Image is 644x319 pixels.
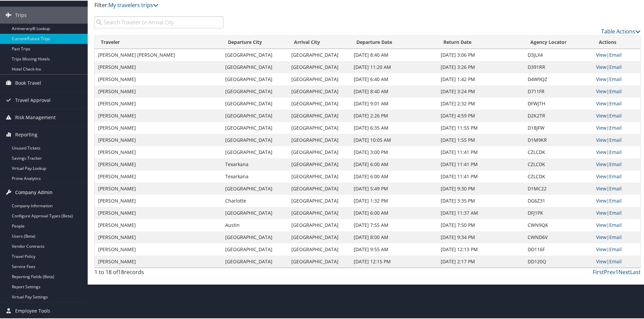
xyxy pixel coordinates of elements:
[222,60,288,73] td: [GEOGRAPHIC_DATA]
[288,60,350,73] td: [GEOGRAPHIC_DATA]
[593,206,640,218] td: |
[350,218,437,231] td: [DATE] 7:55 AM
[288,206,350,218] td: [GEOGRAPHIC_DATA]
[222,97,288,109] td: [GEOGRAPHIC_DATA]
[437,194,524,206] td: [DATE] 3:35 PM
[222,145,288,158] td: [GEOGRAPHIC_DATA]
[222,243,288,255] td: [GEOGRAPHIC_DATA]
[609,136,622,142] a: Email
[593,145,640,158] td: |
[609,100,622,106] a: Email
[350,60,437,73] td: [DATE] 11:20 AM
[524,121,593,133] td: D18JFW
[94,16,224,28] input: Search Traveler or Arrival City
[596,75,607,82] a: View
[15,91,51,108] span: Travel Approval
[437,109,524,121] td: [DATE] 4:59 PM
[593,158,640,170] td: |
[350,255,437,267] td: [DATE] 12:15 PM
[15,183,53,200] span: Company Admin
[350,133,437,145] td: [DATE] 10:05 AM
[524,85,593,97] td: D711FR
[15,6,27,23] span: Trips
[524,145,593,158] td: CZLCDK
[222,109,288,121] td: [GEOGRAPHIC_DATA]
[350,231,437,243] td: [DATE] 8:00 AM
[95,218,222,231] td: [PERSON_NAME]
[609,172,622,179] a: Email
[288,133,350,145] td: [GEOGRAPHIC_DATA]
[350,145,437,158] td: [DATE] 3:00 PM
[524,109,593,121] td: D2K2TR
[95,109,222,121] td: [PERSON_NAME]
[596,87,607,94] a: View
[288,109,350,121] td: [GEOGRAPHIC_DATA]
[350,109,437,121] td: [DATE] 2:26 PM
[596,100,607,106] a: View
[222,218,288,231] td: Austin
[609,233,622,240] a: Email
[437,231,524,243] td: [DATE] 9:34 PM
[609,63,622,70] a: Email
[437,121,524,133] td: [DATE] 11:55 PM
[437,133,524,145] td: [DATE] 1:55 PM
[593,170,640,182] td: |
[437,48,524,60] td: [DATE] 3:06 PM
[593,133,640,145] td: |
[596,233,607,240] a: View
[437,60,524,73] td: [DATE] 3:26 PM
[95,145,222,158] td: [PERSON_NAME]
[95,255,222,267] td: [PERSON_NAME]
[222,48,288,60] td: [GEOGRAPHIC_DATA]
[15,108,56,125] span: Risk Management
[596,51,607,57] a: View
[437,145,524,158] td: [DATE] 11:41 PM
[596,172,607,179] a: View
[222,158,288,170] td: Texarkana
[596,136,607,142] a: View
[222,85,288,97] td: [GEOGRAPHIC_DATA]
[222,170,288,182] td: Texarkana
[524,133,593,145] td: D1M9KR
[350,85,437,97] td: [DATE] 8:40 AM
[524,218,593,231] td: CWN9QK
[222,231,288,243] td: [GEOGRAPHIC_DATA]
[222,121,288,133] td: [GEOGRAPHIC_DATA]
[15,126,37,142] span: Reporting
[437,243,524,255] td: [DATE] 12:13 PM
[596,63,607,70] a: View
[437,85,524,97] td: [DATE] 3:24 PM
[288,145,350,158] td: [GEOGRAPHIC_DATA]
[593,97,640,109] td: |
[609,258,622,264] a: Email
[593,48,640,60] td: |
[596,112,607,118] a: View
[288,255,350,267] td: [GEOGRAPHIC_DATA]
[604,268,615,275] a: Prev
[593,268,604,275] a: First
[524,48,593,60] td: D3JLX4
[596,124,607,130] a: View
[437,206,524,218] td: [DATE] 11:37 AM
[609,51,622,57] a: Email
[593,60,640,73] td: |
[596,148,607,155] a: View
[350,182,437,194] td: [DATE] 5:49 PM
[222,255,288,267] td: [GEOGRAPHIC_DATA]
[95,243,222,255] td: [PERSON_NAME]
[288,170,350,182] td: [GEOGRAPHIC_DATA]
[437,97,524,109] td: [DATE] 2:32 PM
[109,1,158,8] a: My travelers trips
[288,218,350,231] td: [GEOGRAPHIC_DATA]
[350,206,437,218] td: [DATE] 6:00 AM
[596,221,607,228] a: View
[350,194,437,206] td: [DATE] 1:32 PM
[524,231,593,243] td: CWND6V
[524,97,593,109] td: DFWJTH
[95,158,222,170] td: [PERSON_NAME]
[350,170,437,182] td: [DATE] 6:00 AM
[95,206,222,218] td: [PERSON_NAME]
[350,121,437,133] td: [DATE] 6:35 AM
[288,194,350,206] td: [GEOGRAPHIC_DATA]
[15,302,50,319] span: Employee Tools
